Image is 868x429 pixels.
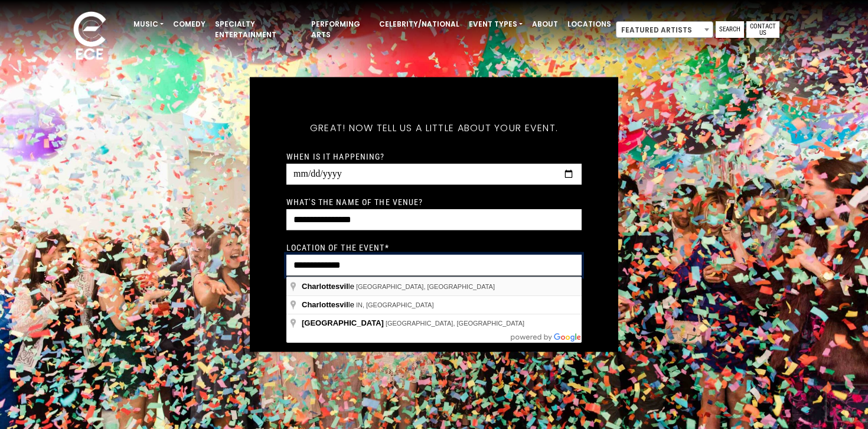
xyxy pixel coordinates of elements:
a: Search [716,21,744,38]
a: Specialty Entertainment [210,14,306,45]
a: About [527,14,563,34]
span: le [302,282,356,291]
a: Event Types [464,14,527,34]
a: Celebrity/National [374,14,464,34]
span: Charlottesvil [302,282,348,291]
label: Location of the event [286,242,389,253]
label: When is it happening? [286,151,385,162]
a: Performing Arts [306,14,374,45]
span: [GEOGRAPHIC_DATA] [302,318,384,327]
label: What's the name of the venue? [286,197,423,207]
span: Featured Artists [616,21,713,38]
a: Contact Us [746,21,779,38]
a: Comedy [168,14,210,34]
span: Charlottesvil [302,300,348,309]
span: [GEOGRAPHIC_DATA], [GEOGRAPHIC_DATA] [386,320,524,327]
h5: Great! Now tell us a little about your event. [286,107,582,149]
img: ece_new_logo_whitev2-1.png [60,8,119,66]
span: IN, [GEOGRAPHIC_DATA] [356,301,434,308]
a: Music [129,14,168,34]
span: [GEOGRAPHIC_DATA], [GEOGRAPHIC_DATA] [356,283,495,290]
a: Locations [563,14,616,34]
span: le [302,300,356,309]
span: Featured Artists [616,22,713,38]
